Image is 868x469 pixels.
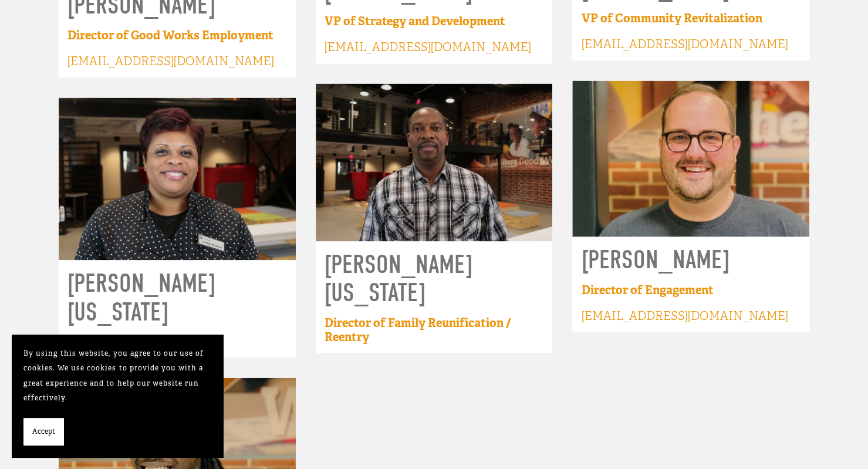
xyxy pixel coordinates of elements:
[23,418,64,446] button: Accept
[325,315,514,344] strong: Director of Family Reunification / Reentry
[67,333,207,349] strong: Director of Food Services
[67,28,273,43] strong: Director of Good Works Employment
[12,335,223,458] section: Cookie banner
[67,268,215,326] p: [PERSON_NAME][US_STATE]
[325,14,505,29] strong: VP of Strategy and Development
[325,41,544,55] p: [EMAIL_ADDRESS][DOMAIN_NAME]
[32,424,55,440] span: Accept
[581,244,729,274] p: [PERSON_NAME]
[325,249,472,308] p: [PERSON_NAME][US_STATE]
[23,346,211,406] p: By using this website, you agree to our use of cookies. We use cookies to provide you with a grea...
[581,11,762,26] strong: VP of Community Revitalization
[581,282,713,297] strong: Director of Engagement
[581,309,801,323] p: [EMAIL_ADDRESS][DOMAIN_NAME]
[581,38,801,52] p: [EMAIL_ADDRESS][DOMAIN_NAME]
[67,55,287,69] p: [EMAIL_ADDRESS][DOMAIN_NAME]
